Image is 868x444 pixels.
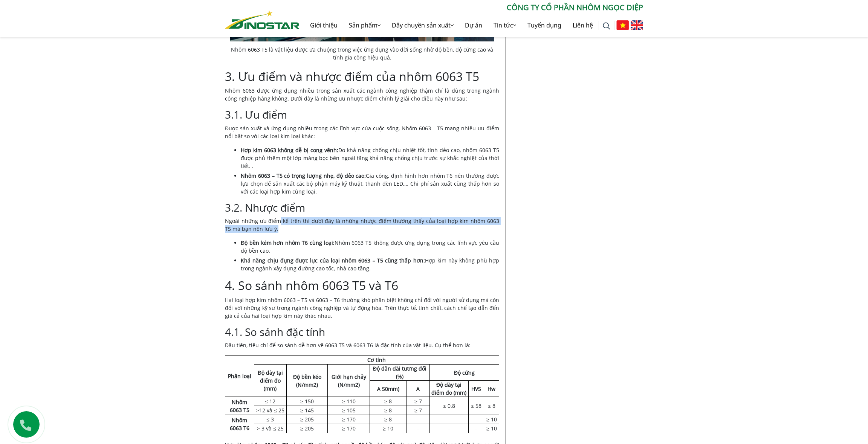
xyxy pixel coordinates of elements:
strong: Nhôm 6063 T6 [230,417,249,432]
strong: Nhôm 6063 T5 [230,398,249,413]
strong: Khả năng chịu đựng được lực của loại nhôm 6063 – T5 cũng thấp hơn: [241,257,425,264]
a: Liên hệ [567,13,599,37]
h2: 3. Ưu điểm và nhược điểm của nhôm 6063 T5 [225,69,499,84]
td: ≥ 205 [286,415,328,424]
strong: Độ bền kéo (N/mm2) [293,373,321,388]
td: ≥ 170 [328,424,370,433]
td: ≥ 7 [406,397,429,406]
a: Giới thiệu [304,13,343,37]
td: >12 và ≤ 25 [254,406,286,415]
h3: 3.2. Nhược điểm [225,201,499,214]
strong: Độ cứng [454,369,475,376]
strong: HV5 [471,385,481,392]
td: ≥ 7 [406,406,429,415]
td: ≥ 8 [370,397,406,406]
h3: 4.1. So sánh đặc tính [225,326,499,339]
td: ≥ 205 [286,424,328,433]
td: ≥ 10 [484,415,499,424]
td: – [429,424,468,433]
td: ≥ 8 [370,406,406,415]
a: Dây chuyền sản xuất [386,13,459,37]
p: Hai loại hợp kim nhôm 6063 – T5 và 6063 – T6 thường khó phân biệt không chỉ đối với người sử dụng... [225,296,499,320]
h2: 4. So sánh nhôm 6063 T5 và T6 [225,278,499,293]
strong: Giới hạn chảy (N/mm2) [332,373,366,388]
strong: Hợp kim 6063 không dễ bị cong vênh: [241,146,338,154]
li: Nhôm 6063 T5 không được ứng dụng trong các lĩnh vực yêu cầu độ bền cao. [241,239,499,255]
a: Tin tức [488,13,522,37]
figcaption: Nhôm 6063 T5 là vật liệu được ưa chuộng trong việc ứng dụng vào đời sống nhờ độ bền, độ cứng cao ... [230,46,494,61]
td: ≤ 12 [254,397,286,406]
strong: Nhôm 6063 – T5 có trọng lượng nhẹ, độ dẻo cao: [241,172,366,179]
strong: Độ dày tại điểm đo (mm) [431,381,466,396]
td: ≥ 105 [328,406,370,415]
td: ≥ 110 [328,397,370,406]
strong: Độ dày tại điểm đo (mm) [258,369,283,392]
li: Hợp kim này không phù hợp trong ngành xây dựng đường cao tốc, nhà cao tầng. [241,256,499,272]
td: ≥ 170 [328,415,370,424]
td: > 3 và ≤ 25 [254,424,286,433]
img: Tiếng Việt [616,20,629,30]
p: CÔNG TY CỔ PHẦN NHÔM NGỌC DIỆP [300,2,643,13]
a: Dự án [459,13,488,37]
strong: A 50mm) [377,385,399,392]
td: ≥ 10 [484,424,499,433]
td: – [468,424,484,433]
strong: Cơ tính [367,356,386,363]
img: search [603,22,610,30]
td: ≥ 8 [484,397,499,415]
a: Sản phẩm [343,13,386,37]
strong: A [416,385,420,392]
td: – [406,415,429,424]
strong: Hw [487,385,495,392]
p: Ngoài những ưu điểm kể trên thì dưới đây là những nhược điểm thường thấy của loại hợp kim nhôm 60... [225,217,499,233]
img: Nhôm Dinostar [225,10,300,29]
td: ≥ 10 [370,424,406,433]
strong: Độ bền kém hơn nhôm T6 cùng loại: [241,239,335,246]
strong: Độ dãn dài tương đối (%) [373,365,426,380]
p: Được sản xuất và ứng dụng nhiều trong các lĩnh vực của cuộc sống, Nhôm 6063 – T5 mang nhiều ưu đi... [225,124,499,140]
td: ≥ 8 [370,415,406,424]
td: – [468,415,484,424]
td: ≥ 0.8 [429,397,468,415]
p: Nhôm 6063 được ứng dụng nhiều trong sản xuất các ngành công nghiệp thậm chí là dùng trong ngành c... [225,87,499,102]
td: ≥ 58 [468,397,484,415]
img: English [631,20,643,30]
td: ≥ 150 [286,397,328,406]
p: Đầu tiên, tiêu chí để so sánh dễ hơn về 6063 T5 và 6063 T6 là đặc tính của vật liệu. Cụ thể hơn là: [225,341,499,349]
td: ≥ 145 [286,406,328,415]
li: Do khả năng chống chịu nhiệt tốt, tính dẻo cao, nhôm 6063 T5 được phủ thêm một lớp màng bọc bên n... [241,146,499,170]
a: Tuyển dụng [522,13,567,37]
h3: 3.1. Ưu điểm [225,108,499,121]
li: Gia công, định hình hơn nhôm T6 nên thường được lựa chọn để sản xuất các bộ phận máy kỹ thuật, th... [241,172,499,195]
strong: Phân loại [228,372,251,380]
td: – [429,415,468,424]
td: ≤ 3 [254,415,286,424]
td: – [406,424,429,433]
